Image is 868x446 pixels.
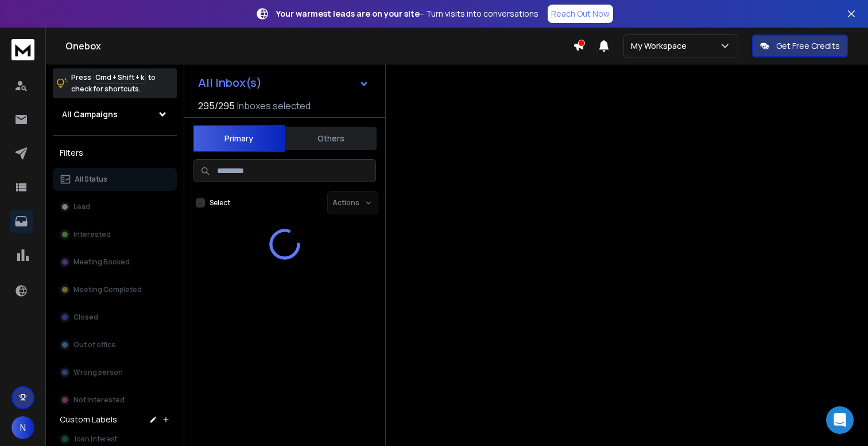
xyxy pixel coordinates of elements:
[631,40,691,52] p: My Workspace
[548,5,613,23] a: Reach Out Now
[11,416,34,439] button: N
[776,40,840,52] p: Get Free Credits
[276,8,420,19] strong: Your warmest leads are on your site
[60,414,117,425] h3: Custom Labels
[285,126,377,151] button: Others
[752,34,848,57] button: Get Free Credits
[53,103,177,126] button: All Campaigns
[71,72,156,95] p: Press to check for shortcuts.
[189,71,378,94] button: All Inbox(s)
[11,39,34,60] img: logo
[62,109,118,120] h1: All Campaigns
[198,99,235,113] span: 295 / 295
[53,145,177,161] h3: Filters
[193,125,285,152] button: Primary
[237,99,311,113] h3: Inboxes selected
[276,8,538,20] p: – Turn visits into conversations
[551,8,610,20] p: Reach Out Now
[65,39,573,53] h1: Onebox
[94,71,146,84] span: Cmd + Shift + k
[198,77,262,89] h1: All Inbox(s)
[826,406,854,434] div: Open Intercom Messenger
[210,198,230,207] label: Select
